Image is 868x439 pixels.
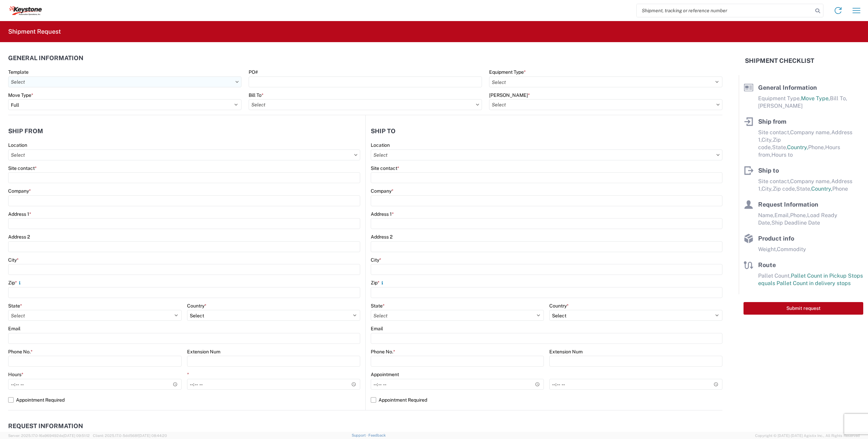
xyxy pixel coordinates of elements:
span: Hours to [771,152,793,158]
label: Site contact [371,165,399,171]
label: Address 1 [371,211,394,217]
span: Email, [774,212,790,218]
label: [PERSON_NAME] [489,92,530,98]
label: Bill To [249,92,264,98]
span: [DATE] 09:51:12 [63,434,90,438]
label: Zip [8,280,22,286]
span: Ship Deadline Date [771,219,820,226]
label: Appointment Required [371,394,722,405]
label: Zip [371,280,385,286]
label: Move Type [8,92,33,98]
label: State [8,303,22,309]
span: Move Type, [801,95,830,102]
span: Country, [787,144,808,151]
input: Shipment, tracking or reference number [637,4,813,17]
span: Route [758,261,776,268]
span: Zip code, [773,186,796,192]
span: Product info [758,235,794,242]
label: Phone No. [8,349,33,355]
span: Client: 2025.17.0-5dd568f [93,434,167,438]
label: Country [549,303,569,309]
h2: Ship to [371,128,396,135]
span: [PERSON_NAME] [758,103,803,109]
label: Email [8,326,20,332]
h2: Request Information [8,423,83,429]
label: Company [371,188,394,194]
span: Phone, [808,144,825,151]
h2: Shipment Request [8,28,61,36]
span: City, [762,186,773,192]
label: Email [371,326,383,332]
button: Submit request [744,302,863,315]
input: Select [371,150,722,160]
span: General Information [758,84,817,91]
input: Select [489,99,722,110]
a: Support [352,433,369,437]
h2: General Information [8,55,83,62]
input: Select [8,150,360,160]
span: Phone [832,186,848,192]
span: State, [772,144,787,151]
label: Appointment [371,371,399,377]
span: Phone, [790,212,807,218]
a: Feedback [368,433,386,437]
span: Weight, [758,246,777,252]
span: State, [796,186,811,192]
span: Pallet Count, [758,273,791,279]
label: City [371,257,381,263]
h2: Shipment Checklist [745,57,814,65]
span: Ship to [758,167,779,174]
label: PO# [249,69,258,75]
span: Copyright © [DATE]-[DATE] Agistix Inc., All Rights Reserved [755,433,860,439]
label: Site contact [8,165,37,171]
input: Select [8,76,241,87]
label: Template [8,69,29,75]
span: Company name, [790,178,831,185]
span: Company name, [790,129,831,136]
span: Equipment Type, [758,95,801,102]
span: Bill To, [830,95,847,102]
label: Address 1 [8,211,31,217]
span: Country, [811,186,832,192]
label: Appointment Required [8,394,360,405]
label: Phone No. [371,349,395,355]
span: Ship from [758,118,786,125]
label: City [8,257,19,263]
label: Equipment Type [489,69,526,75]
span: Site contact, [758,178,790,185]
span: Pallet Count in Pickup Stops equals Pallet Count in delivery stops [758,273,863,286]
label: Address 2 [371,234,393,240]
span: [DATE] 08:44:20 [138,434,167,438]
label: Hours [8,371,23,377]
label: Location [8,142,27,148]
label: Address 2 [8,234,30,240]
label: Extension Num [187,349,220,355]
h2: Ship from [8,128,43,135]
span: Commodity [777,246,806,252]
label: Country [187,303,206,309]
label: Location [371,142,390,148]
label: Extension Num [549,349,583,355]
label: Company [8,188,31,194]
span: City, [762,137,773,143]
label: State [371,303,385,309]
span: Server: 2025.17.0-16a969492de [8,434,90,438]
input: Select [249,99,482,110]
span: Site contact, [758,129,790,136]
span: Request Information [758,201,818,208]
span: Name, [758,212,774,218]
